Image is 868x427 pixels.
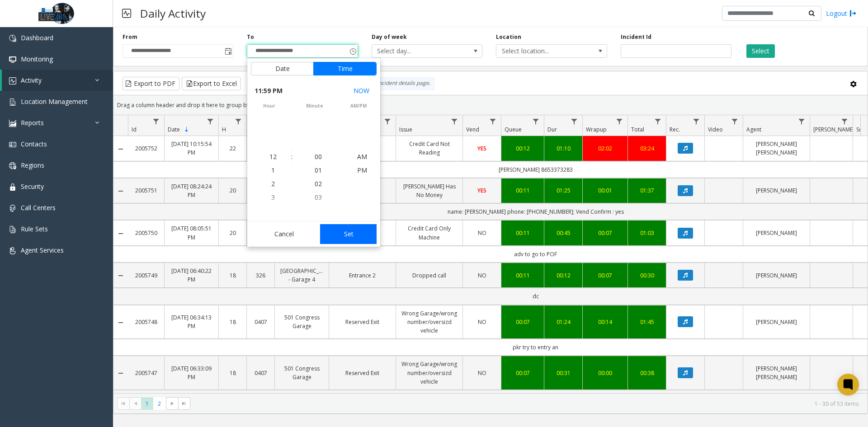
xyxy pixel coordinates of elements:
a: 0407 [252,369,269,377]
a: Collapse Details [113,188,128,195]
a: 01:10 [550,144,577,153]
a: 2005751 [133,186,159,195]
a: 18 [224,318,241,326]
span: Security [21,182,44,191]
a: 00:07 [507,318,538,326]
span: Rec. [670,126,680,133]
a: 00:14 [588,318,622,326]
button: Export to Excel [182,77,241,90]
div: Data table [113,115,868,393]
a: [PERSON_NAME] [PERSON_NAME] [749,140,804,157]
label: Location [496,33,521,41]
span: Agent Services [21,246,64,254]
span: Activity [21,76,42,84]
span: 01 [315,166,322,174]
a: 2005749 [133,271,159,280]
span: 1 [271,166,275,174]
span: Queue [505,126,522,133]
span: AM/PM [336,103,380,109]
div: 00:12 [507,144,538,153]
img: 'icon' [9,141,16,148]
a: Vend Filter Menu [487,115,499,127]
a: 01:25 [550,186,577,195]
div: 00:00 [588,369,622,377]
a: Dropped call [401,271,457,280]
button: Export to PDF [123,77,179,90]
a: Logout [826,9,857,18]
span: Dur [547,126,557,133]
a: 20 [224,229,241,237]
a: Wrong Garage/wrong number/oversizd vehicle [401,360,457,386]
a: 501 Congress Garage [280,313,323,330]
a: H Filter Menu [232,115,245,127]
span: YES [477,187,486,194]
a: Reserved Exit [335,318,390,326]
span: Regions [21,161,44,169]
a: 22 [224,144,241,153]
div: 01:45 [633,318,660,326]
img: 'icon' [9,162,16,169]
button: Cancel [251,224,317,244]
span: Dashboard [21,33,53,42]
span: Reports [21,118,44,127]
a: Wrapup Filter Menu [613,115,626,127]
img: 'icon' [9,99,16,106]
span: Contacts [21,140,47,148]
span: 2 [271,179,275,188]
label: Incident Id [621,33,651,41]
a: 326 [252,271,269,280]
label: To [247,33,254,41]
a: 18 [224,271,241,280]
a: NO [468,318,495,326]
a: Reserved Exit [335,369,390,377]
span: Go to the next page [169,400,176,407]
div: 00:07 [588,271,622,280]
span: PM [357,166,367,174]
a: 00:11 [507,271,538,280]
label: From [123,33,137,41]
a: 03:24 [633,144,660,153]
span: Select day... [372,45,460,57]
a: 00:30 [633,271,660,280]
span: 3 [271,193,275,202]
a: [PERSON_NAME] [PERSON_NAME] [749,364,804,381]
span: Location Management [21,97,88,106]
h3: Daily Activity [136,2,210,24]
a: [PERSON_NAME] Has No Money [401,182,457,199]
a: Collapse Details [113,230,128,237]
a: [GEOGRAPHIC_DATA] - Garage 4 [280,267,323,284]
a: [PERSON_NAME] [749,186,804,195]
span: Total [631,126,644,133]
button: Select [746,44,775,58]
a: YES [468,186,495,195]
a: Collapse Details [113,272,128,279]
a: 00:38 [633,369,660,377]
span: Agent [746,126,761,133]
a: Wrong Garage/wrong number/oversizd vehicle [401,309,457,335]
label: Day of week [372,33,407,41]
span: NO [478,369,486,377]
a: 00:07 [588,229,622,237]
span: Wrapup [586,126,607,133]
span: Rule Sets [21,225,48,233]
button: Set [320,224,377,244]
a: Rec. Filter Menu [690,115,703,127]
img: 'icon' [9,247,16,254]
a: 00:01 [588,186,622,195]
button: Time tab [313,62,377,75]
img: 'icon' [9,205,16,212]
a: [DATE] 06:40:22 PM [170,267,213,284]
a: Date Filter Menu [204,115,217,127]
a: Collapse Details [113,145,128,153]
span: [PERSON_NAME] [813,126,854,133]
a: 02:02 [588,144,622,153]
a: 00:31 [550,369,577,377]
a: Dur Filter Menu [568,115,580,127]
img: 'icon' [9,183,16,191]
